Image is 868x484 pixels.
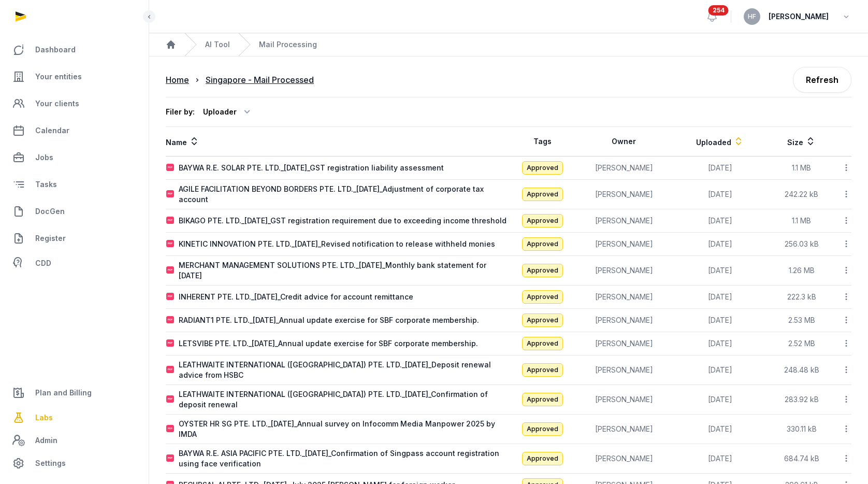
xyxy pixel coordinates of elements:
[769,256,835,286] td: 1.26 MB
[166,266,175,275] img: pdf.svg
[522,161,563,175] span: Approved
[708,292,732,301] span: [DATE]
[8,145,140,170] a: Jobs
[769,309,835,332] td: 2.53 MB
[166,293,175,301] img: pdf.svg
[793,67,851,93] a: Refresh
[166,217,175,225] img: pdf.svg
[708,190,732,198] span: [DATE]
[708,5,729,16] span: 254
[576,444,672,474] td: [PERSON_NAME]
[522,264,563,277] span: Approved
[206,74,314,86] div: Singapore - Mail Processed
[576,415,672,444] td: [PERSON_NAME]
[166,190,175,198] img: pdf.svg
[522,290,563,304] span: Approved
[166,316,175,324] img: pdf.svg
[8,451,140,476] a: Settings
[522,188,563,201] span: Approved
[179,292,413,302] div: INHERENT PTE. LTD._[DATE]_Credit advice for account remittance
[576,156,672,180] td: [PERSON_NAME]
[708,424,732,433] span: [DATE]
[35,232,66,245] span: Register
[576,127,672,156] th: Owner
[179,163,444,173] div: BAYWA R.E. SOLAR PTE. LTD._[DATE]_GST registration liability assessment
[769,332,835,355] td: 2.52 MB
[35,97,79,110] span: Your clients
[8,64,140,89] a: Your entities
[35,205,65,218] span: DocGen
[259,39,317,50] span: Mail Processing
[509,127,576,156] th: Tags
[769,355,835,385] td: 248.48 kB
[769,10,829,23] span: [PERSON_NAME]
[8,253,140,274] a: CDD
[576,180,672,209] td: [PERSON_NAME]
[35,178,57,191] span: Tasks
[522,214,563,227] span: Approved
[179,216,507,226] div: BIKAGO PTE. LTD._[DATE]_GST registration requirement due to exceeding income threshold
[769,415,835,444] td: 330.11 kB
[35,124,69,137] span: Calendar
[35,434,57,447] span: Admin
[166,395,175,404] img: pdf.svg
[8,226,140,251] a: Register
[166,425,175,433] img: pdf.svg
[179,260,508,281] div: MERCHANT MANAGEMENT SOLUTIONS PTE. LTD._[DATE]_Monthly bank statement for [DATE]
[179,315,479,325] div: RADIANT1 PTE. LTD._[DATE]_Annual update exercise for SBF corporate membership.
[744,8,760,25] button: HF
[576,385,672,415] td: [PERSON_NAME]
[576,233,672,256] td: [PERSON_NAME]
[522,363,563,377] span: Approved
[522,237,563,251] span: Approved
[522,452,563,465] span: Approved
[166,164,175,172] img: pdf.svg
[35,411,53,424] span: Labs
[769,127,835,156] th: Size
[35,387,92,399] span: Plan and Billing
[179,184,508,205] div: AGILE FACILITATION BEYOND BORDERS PTE. LTD._[DATE]_Adjustment of corporate tax account
[708,216,732,225] span: [DATE]
[149,33,868,56] nav: Breadcrumb
[576,286,672,309] td: [PERSON_NAME]
[35,457,66,469] span: Settings
[769,233,835,256] td: 256.03 kB
[769,180,835,209] td: 242.22 kB
[708,365,732,374] span: [DATE]
[708,266,732,275] span: [DATE]
[708,339,732,348] span: [DATE]
[35,44,76,56] span: Dashboard
[769,385,835,415] td: 283.92 kB
[769,209,835,233] td: 1.1 MB
[8,91,140,116] a: Your clients
[166,67,509,92] nav: Breadcrumb
[8,172,140,197] a: Tasks
[166,74,189,86] div: Home
[769,156,835,180] td: 1.1 MB
[166,366,175,374] img: pdf.svg
[522,314,563,327] span: Approved
[672,127,769,156] th: Uploaded
[8,405,140,430] a: Labs
[708,239,732,248] span: [DATE]
[166,127,509,156] th: Name
[179,448,508,469] div: BAYWA R.E. ASIA PACIFIC PTE. LTD._[DATE]_Confirmation of Singpass account registration using face...
[708,454,732,463] span: [DATE]
[179,239,495,249] div: KINETIC INNOVATION PTE. LTD._[DATE]_Revised notification to release withheld monies
[522,337,563,350] span: Approved
[708,316,732,324] span: [DATE]
[576,332,672,355] td: [PERSON_NAME]
[203,104,253,120] div: Uploader
[166,107,195,117] div: Filer by:
[708,163,732,172] span: [DATE]
[8,118,140,143] a: Calendar
[205,39,230,50] a: AI Tool
[166,240,175,248] img: pdf.svg
[8,430,140,451] a: Admin
[179,360,508,380] div: LEATHWAITE INTERNATIONAL ([GEOGRAPHIC_DATA]) PTE. LTD._[DATE]_Deposit renewal advice from HSBC
[179,419,508,439] div: OYSTER HR SG PTE. LTD._[DATE]_Annual survey on Infocomm Media Manpower 2025 by IMDA
[522,422,563,436] span: Approved
[576,355,672,385] td: [PERSON_NAME]
[576,256,672,286] td: [PERSON_NAME]
[576,309,672,332] td: [PERSON_NAME]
